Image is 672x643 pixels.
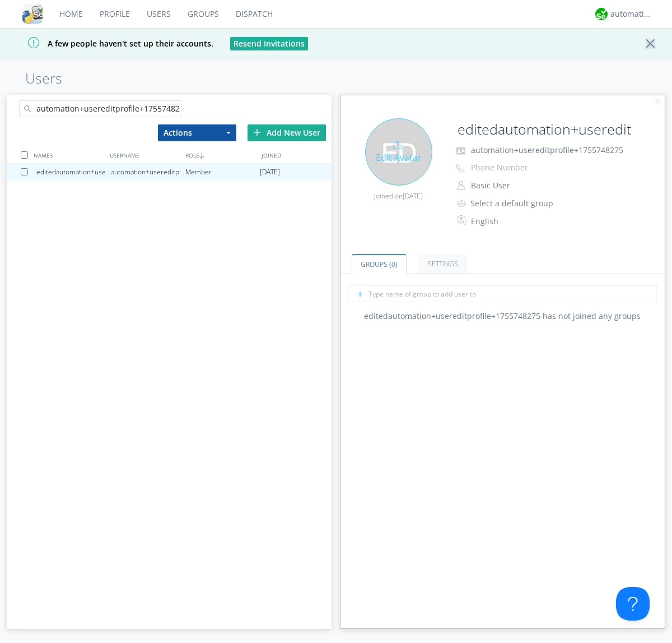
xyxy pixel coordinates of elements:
[158,124,236,141] button: Actions
[457,196,468,211] img: icon-alert-users-thin-outline.svg
[253,128,261,136] img: plus.svg
[7,164,332,181] a: editedautomation+usereditprofile+1755748275automation+usereditprofile+1755748275Member[DATE]
[248,124,326,141] div: Add New User
[183,147,258,163] div: ROLE
[36,164,111,181] div: editedautomation+usereditprofile+1755748275
[471,145,623,155] span: automation+usereditprofile+1755748275
[595,8,608,20] img: d2d01cd9b4174d08988066c6d424eccd
[457,181,465,190] img: person-outline.svg
[352,254,407,274] a: Groups (0)
[453,118,634,141] input: Name
[471,216,564,227] div: English
[230,37,308,50] button: Resend Invitations
[654,98,662,106] img: cancel.svg
[470,198,564,209] div: Select a default group
[365,118,432,186] div: Edit Avatar
[8,38,213,49] span: A few people haven't set up their accounts.
[348,285,657,302] input: Type name of group to add user to
[456,164,465,173] img: phone-outline.svg
[259,147,334,163] div: JOINED
[374,191,423,201] span: Joined on
[31,147,106,163] div: NAMES
[419,254,467,274] a: Settings
[365,118,432,186] img: 373638.png
[340,311,665,322] div: editedautomation+usereditprofile+1755748275 has not joined any groups
[467,178,579,193] button: Basic User
[403,191,423,201] span: [DATE]
[616,587,650,621] iframe: Toggle Customer Support
[185,164,260,181] div: Member
[107,147,183,163] div: USERNAME
[22,4,43,24] img: cddb5a64eb264b2086981ab96f4c1ba7
[111,164,185,181] div: automation+usereditprofile+1755748275
[19,100,181,117] input: Search users
[260,164,280,181] span: [DATE]
[610,8,652,20] div: automation+atlas
[457,214,468,227] img: In groups with Translation enabled, this user's messages will be automatically translated to and ...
